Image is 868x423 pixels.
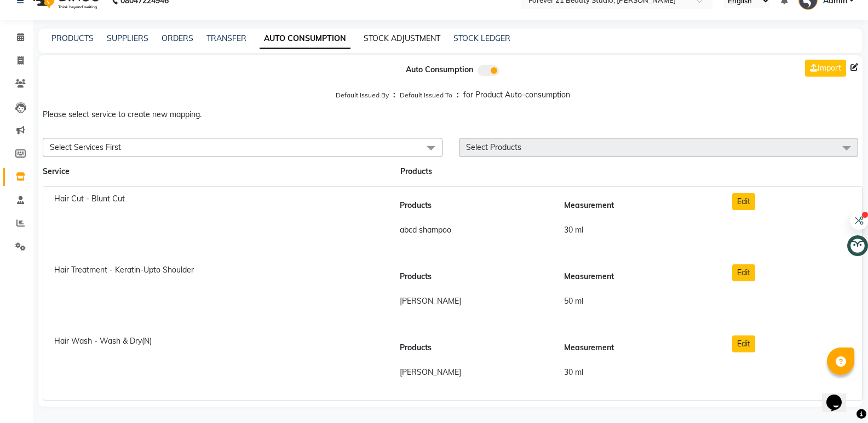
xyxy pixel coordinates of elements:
span: Hair Treatment - Keratin-Upto Shoulder [54,265,194,275]
th: Measurement [557,264,716,289]
a: AUTO CONSUMPTION [260,29,350,49]
td: [PERSON_NAME] [393,289,557,314]
b: : [393,90,395,100]
a: Import [805,60,846,77]
td: abcd shampoo [393,218,557,242]
span: 50 ml [564,296,583,306]
th: Products [393,193,557,218]
span: Select Products [466,142,521,152]
span: for Product Auto-consumption [463,90,570,100]
button: Edit [732,335,755,352]
span: Select Services First [50,142,121,152]
th: Products [393,335,557,360]
a: TRANSFER [206,33,246,43]
b: : [457,90,459,100]
button: Edit [732,193,755,210]
span: Hair Wash - Wash & Dry(N) [54,336,152,346]
span: 30 ml [564,225,583,235]
button: Edit [732,264,755,281]
a: STOCK ADJUSTMENT [364,33,440,43]
span: Service [43,166,70,176]
a: STOCK LEDGER [453,33,510,43]
span: 30 ml [564,367,583,377]
td: [PERSON_NAME] [393,360,557,385]
th: Products [393,264,557,289]
label: Default Issued By [336,90,389,100]
th: Measurement [557,193,716,218]
a: SUPPLIERS [107,33,148,43]
span: Hair Cut - Blunt Cut [54,194,125,204]
label: Default Issued To [400,90,452,100]
th: Measurement [557,335,716,360]
div: Auto Consumption [323,64,583,76]
span: Products [400,166,432,176]
a: ORDERS [162,33,193,43]
p: Please select service to create new mapping. [38,105,863,125]
a: PRODUCTS [51,33,94,43]
iframe: chat widget [822,379,857,412]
